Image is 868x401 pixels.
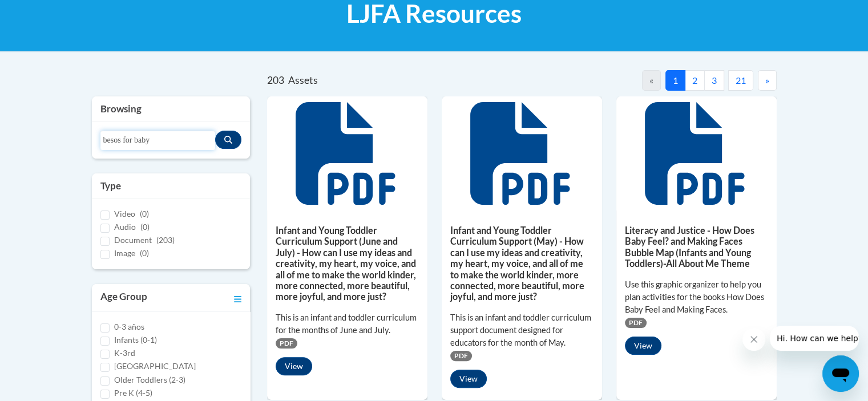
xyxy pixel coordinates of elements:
div: This is an infant and toddler curriculum support document designed for educators for the month of... [450,311,594,349]
button: Search resources [215,131,241,149]
span: Video [114,209,135,218]
span: (0) [140,222,150,232]
h3: Age Group [100,290,147,306]
button: 1 [665,70,685,91]
span: (203) [156,235,175,245]
button: 2 [685,70,705,91]
h3: Type [100,179,242,193]
span: Hi. How can we help? [7,8,92,17]
label: Infants (0-1) [114,334,157,346]
label: 0-3 años [114,321,144,333]
button: 3 [704,70,724,91]
h3: Browsing [100,102,242,116]
span: Audio [114,222,136,232]
span: (0) [140,248,149,258]
div: Use this graphic organizer to help you plan activities for the books How Does Baby Feel and Makin... [625,278,768,316]
label: Older Toddlers (2-3) [114,374,185,386]
input: Search resources [100,131,216,150]
label: K-3rd [114,347,135,359]
div: This is an infant and toddler curriculum for the months of June and July. [276,311,419,337]
h5: Infant and Young Toddler Curriculum Support (June and July) - How can I use my ideas and creativi... [276,225,419,302]
button: View [450,370,487,388]
label: [GEOGRAPHIC_DATA] [114,360,196,372]
button: View [625,337,661,355]
a: Toggle collapse [234,290,241,306]
button: 21 [728,70,753,91]
nav: Pagination Navigation [522,70,776,91]
button: Next [758,70,777,91]
label: Pre K (4-5) [114,387,152,399]
iframe: Close message [742,328,765,351]
h5: Literacy and Justice - How Does Baby Feel? and Making Faces Bubble Map (Infants and Young Toddler... [625,225,768,269]
iframe: Button to launch messaging window [822,355,859,392]
span: PDF [276,338,297,349]
iframe: Message from company [770,326,859,351]
span: Image [114,248,135,258]
span: PDF [450,351,472,361]
span: » [765,75,769,86]
span: Assets [288,74,318,86]
span: PDF [625,318,647,328]
span: 203 [267,74,284,86]
button: View [276,357,312,375]
span: Document [114,235,152,245]
h5: Infant and Young Toddler Curriculum Support (May) - How can I use my ideas and creativity, my hea... [450,225,594,302]
span: (0) [140,209,149,218]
